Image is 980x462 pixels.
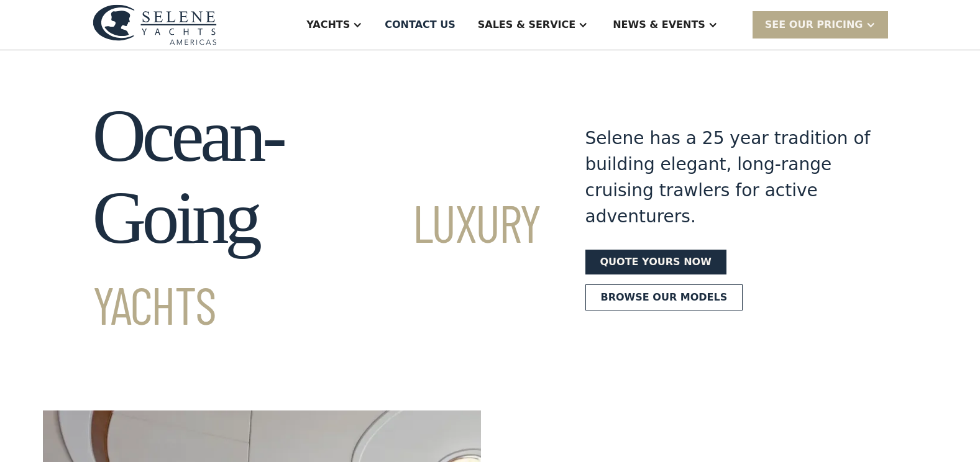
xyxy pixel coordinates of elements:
[93,4,217,45] img: logo
[93,191,541,335] span: Luxury Yachts
[765,17,863,32] div: SEE Our Pricing
[306,17,350,32] div: Yachts
[753,11,888,38] div: SEE Our Pricing
[585,284,743,310] a: Browse our models
[478,17,575,32] div: Sales & Service
[585,250,726,274] a: Quote yours now
[93,95,541,341] h1: Ocean-Going
[613,17,705,32] div: News & EVENTS
[585,125,871,230] div: Selene has a 25 year tradition of building elegant, long-range cruising trawlers for active adven...
[385,17,456,32] div: Contact US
